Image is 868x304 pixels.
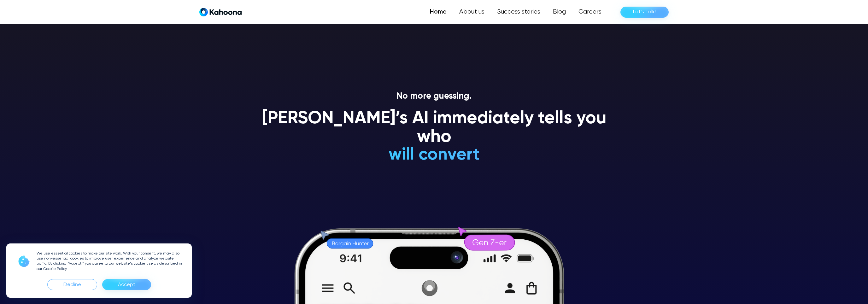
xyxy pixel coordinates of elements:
div: Decline [63,280,81,290]
g: Gen Z-er [473,239,507,245]
div: Let’s Talk! [633,7,656,17]
div: Accept [118,280,135,290]
g: Bargain Hunter [332,241,369,246]
a: About us [453,6,491,18]
p: No more guessing. [254,91,614,102]
div: Accept [102,279,151,290]
a: Careers [572,6,608,18]
a: home [199,8,242,17]
div: Decline [47,279,97,290]
h1: [PERSON_NAME]’s AI immediately tells you who [254,109,614,147]
h1: will convert [341,146,527,164]
a: Let’s Talk! [620,7,669,18]
p: We use essential cookies to make our site work. With your consent, we may also use non-essential ... [37,251,184,272]
a: Success stories [491,6,547,18]
a: Blog [547,6,572,18]
a: Home [424,6,453,18]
